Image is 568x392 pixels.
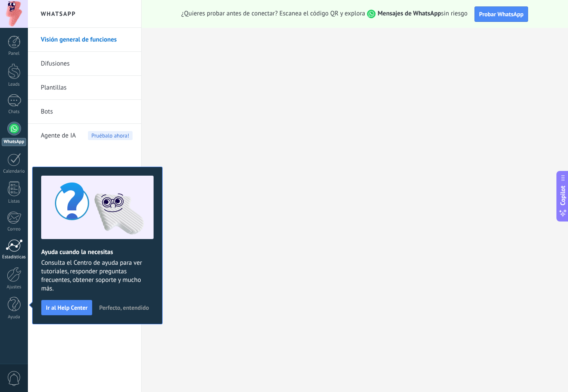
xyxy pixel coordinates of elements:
[2,109,27,115] div: Chats
[474,6,529,22] button: Probar WhatsApp
[181,9,468,18] span: ¿Quieres probar antes de conectar? Escanea el código QR y explora sin riesgo
[41,259,154,293] span: Consulta el Centro de ayuda para ver tutoriales, responder preguntas frecuentes, obtener soporte ...
[479,10,524,18] span: Probar WhatsApp
[46,305,88,311] span: Ir al Help Center
[95,301,153,314] button: Perfecto, entendido
[2,314,27,320] div: Ayuda
[41,52,133,76] a: Difusiones
[41,124,133,148] a: Agente de IAPruébalo ahora!
[41,100,133,124] a: Bots
[2,169,27,174] div: Calendario
[41,28,133,52] a: Visión general de funciones
[28,28,141,52] li: Visión general de funciones
[41,76,133,100] a: Plantillas
[99,305,149,311] span: Perfecto, entendido
[2,82,27,87] div: Leads
[2,199,27,204] div: Listas
[2,284,27,290] div: Ajustes
[2,254,27,260] div: Estadísticas
[28,124,141,147] li: Agente de IA
[41,248,154,256] h2: Ayuda cuando la necesitas
[28,100,141,124] li: Bots
[28,76,141,100] li: Plantillas
[41,300,92,315] button: Ir al Help Center
[88,131,133,140] span: Pruébalo ahora!
[41,124,76,148] span: Agente de IA
[2,227,27,232] div: Correo
[559,186,567,205] span: Copilot
[2,138,26,146] div: WhatsApp
[378,9,441,18] strong: Mensajes de WhatsApp
[28,52,141,76] li: Difusiones
[2,51,27,57] div: Panel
